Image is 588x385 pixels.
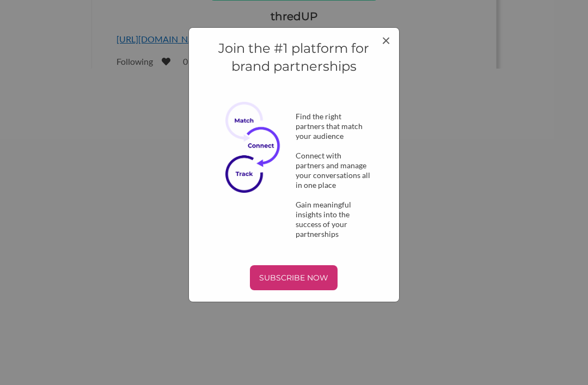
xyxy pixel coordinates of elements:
img: Subscribe Now Image [225,102,287,193]
h4: Join the #1 platform for brand partnerships [200,39,388,76]
div: Connect with partners and manage your conversations all in one place [278,151,388,190]
p: SUBSCRIBE NOW [254,270,333,286]
div: Gain meaningful insights into the success of your partnerships [278,200,388,239]
a: SUBSCRIBE NOW [200,265,388,290]
div: Find the right partners that match your audience [278,112,388,141]
span: × [382,30,390,49]
button: Close modal [382,32,390,47]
